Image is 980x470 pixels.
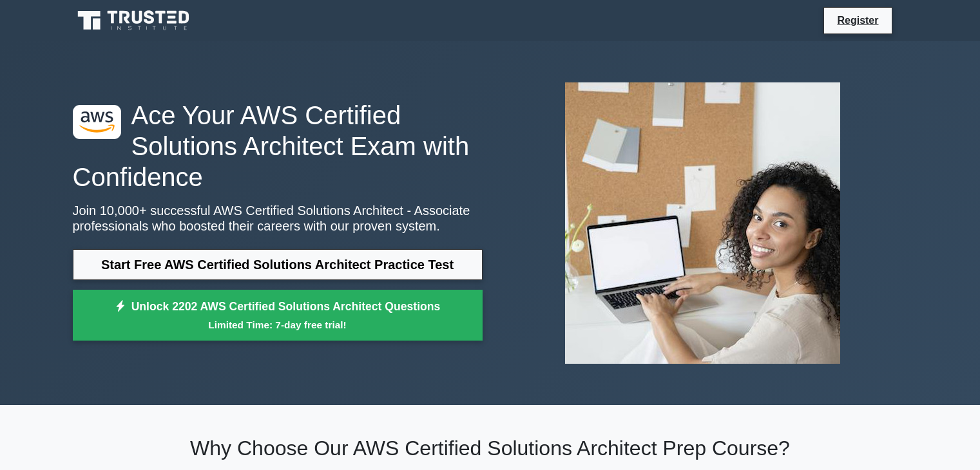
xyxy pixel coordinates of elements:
small: Limited Time: 7-day free trial! [89,317,466,332]
a: Unlock 2202 AWS Certified Solutions Architect QuestionsLimited Time: 7-day free trial! [73,290,483,341]
p: Join 10,000+ successful AWS Certified Solutions Architect - Associate professionals who boosted t... [73,203,483,234]
h2: Why Choose Our AWS Certified Solutions Architect Prep Course? [73,436,908,460]
h1: Ace Your AWS Certified Solutions Architect Exam with Confidence [73,100,483,193]
a: Register [829,12,886,28]
a: Start Free AWS Certified Solutions Architect Practice Test [73,249,483,280]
